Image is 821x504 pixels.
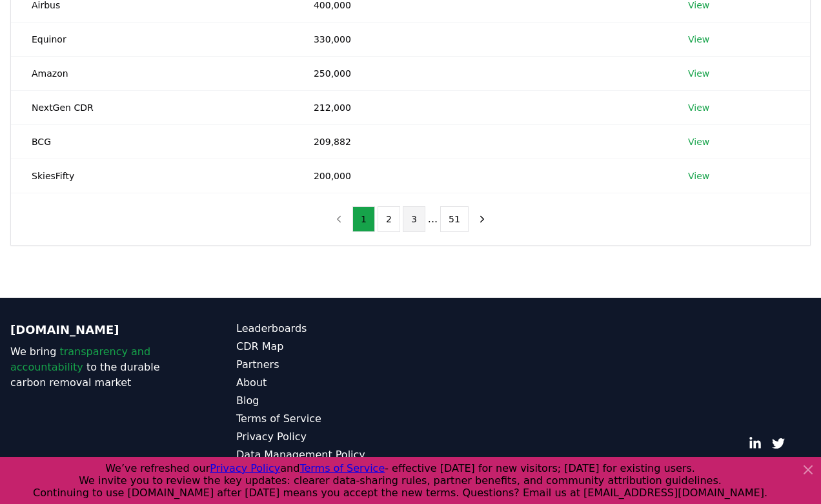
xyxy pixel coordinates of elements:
a: Partners [236,357,411,373]
td: BCG [11,124,293,159]
button: next page [471,206,493,232]
td: NextGen CDR [11,90,293,124]
a: LinkedIn [749,437,762,450]
span: transparency and accountability [10,345,150,373]
a: Data Management Policy [236,447,411,463]
button: 2 [378,206,400,232]
a: About [236,375,411,391]
a: Leaderboards [236,321,411,336]
a: View [688,101,709,114]
a: View [688,33,709,46]
p: [DOMAIN_NAME] [10,321,185,339]
td: Equinor [11,22,293,56]
td: SkiesFifty [11,159,293,193]
td: 250,000 [293,56,667,90]
td: Amazon [11,56,293,90]
button: 1 [352,206,375,232]
a: Terms of Service [236,411,411,427]
td: 212,000 [293,90,667,124]
a: View [688,67,709,80]
a: Privacy Policy [236,429,411,445]
td: 209,882 [293,124,667,159]
a: View [688,170,709,182]
td: 330,000 [293,22,667,56]
a: View [688,135,709,148]
button: 3 [403,206,425,232]
a: CDR Map [236,339,411,354]
p: We bring to the durable carbon removal market [10,344,185,391]
td: 200,000 [293,159,667,193]
a: Blog [236,393,411,409]
li: ... [428,211,438,227]
a: Twitter [772,437,785,450]
button: 51 [440,206,469,232]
